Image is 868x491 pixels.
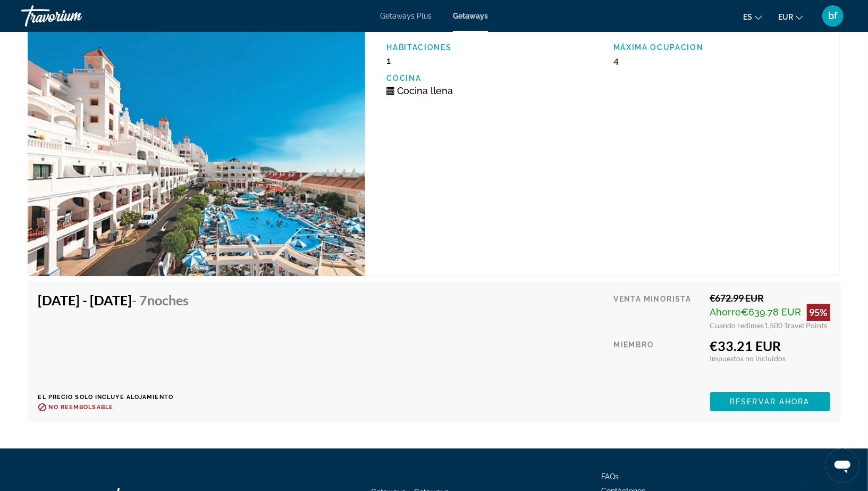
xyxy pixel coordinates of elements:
button: Change language [743,9,762,24]
a: FAQs [602,472,619,481]
a: Travorium [21,2,128,30]
span: Cuando redimes [710,321,764,330]
span: 4 [613,55,619,66]
button: User Menu [819,5,847,27]
button: Reservar ahora [710,392,830,411]
div: €33.21 EUR [710,338,830,354]
span: Reservar ahora [730,397,810,406]
div: Miembro [614,338,702,384]
span: - 7 [132,292,189,308]
img: 2429E01L.jpg [28,5,366,276]
span: 1,500 Travel Points [764,321,828,330]
p: Cocina [386,74,603,82]
span: €639.78 EUR [741,306,802,318]
span: 1 [386,55,391,66]
span: noches [148,292,189,308]
p: El precio solo incluye alojamiento [38,394,197,401]
a: Getaways Plus [380,12,432,20]
span: Impuestos no incluidos [710,354,786,363]
div: €672.99 EUR [710,292,830,304]
span: EUR [778,13,793,21]
span: No reembolsable [49,404,114,411]
span: Ahorre [710,306,741,318]
div: 95% [807,304,830,321]
p: Habitaciones [386,43,603,52]
span: bf [829,11,838,21]
button: Change currency [778,9,803,24]
h4: [DATE] - [DATE] [38,292,189,308]
a: Getaways [453,12,488,20]
div: Venta minorista [614,292,702,330]
span: Cocina llena [397,85,453,96]
p: Máxima ocupacion [613,43,830,52]
span: es [743,13,752,21]
iframe: Botón para iniciar la ventana de mensajería [825,448,859,482]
